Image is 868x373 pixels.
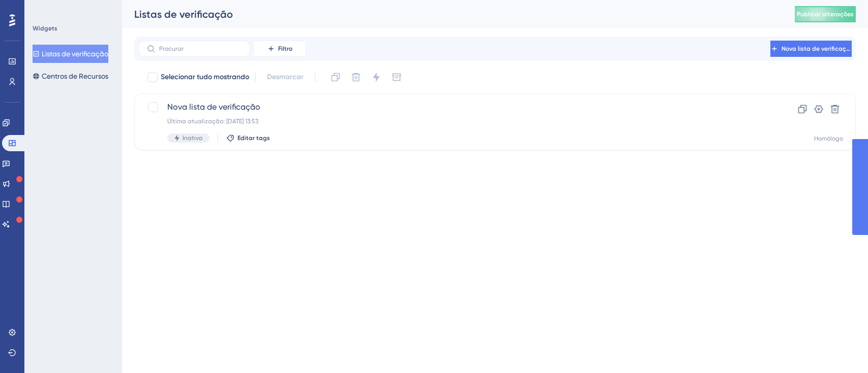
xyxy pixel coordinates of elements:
[278,45,292,52] font: Filtro
[33,45,108,63] button: Listas de verificação
[237,134,270,142] font: Editar tags
[262,68,309,86] button: Desmarcar
[167,118,258,125] font: Última atualização: [DATE] 13:53
[267,73,304,81] font: Desmarcar
[167,102,260,112] font: Nova lista de verificação
[226,134,270,142] button: Editar tags
[161,73,249,81] font: Selecionar tudo mostrando
[782,45,854,52] font: Nova lista de verificação
[42,72,108,80] font: Centros de Recursos
[254,41,305,57] button: Filtro
[797,11,854,18] font: Publicar alterações
[770,41,852,57] button: Nova lista de verificação
[159,45,242,52] input: Procurar
[814,135,843,142] font: Homólogo
[42,50,108,58] font: Listas de verificação
[134,8,233,20] font: Listas de verificação
[795,6,856,22] button: Publicar alterações
[33,25,57,32] font: Widgets
[825,333,856,363] iframe: Iniciador do Assistente de IA do UserGuiding
[183,134,202,142] font: Inativo
[33,67,108,85] button: Centros de Recursos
